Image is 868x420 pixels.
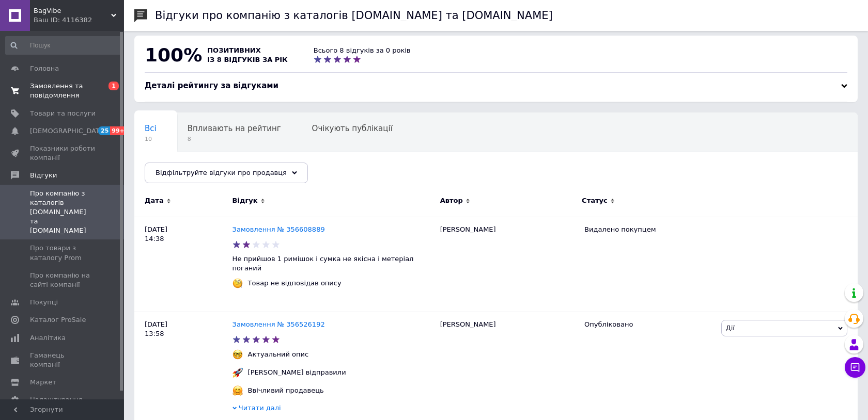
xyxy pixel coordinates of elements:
span: 99+ [110,126,127,135]
span: Аналітика [30,333,66,343]
span: Відфільтруйте відгуки про продавця [156,169,287,176]
div: [DATE] 14:38 [134,217,233,312]
span: 8 [188,135,281,143]
span: із 8 відгуків за рік [207,56,288,63]
h1: Відгуки про компанію з каталогів [DOMAIN_NAME] та [DOMAIN_NAME] [155,9,553,22]
div: Товар не відповідав опису [245,279,344,288]
span: 25 [98,126,110,135]
span: Впливають на рейтинг [188,124,281,133]
span: Опубліковані без комен... [145,163,250,172]
span: Про товари з каталогу Prom [30,244,96,262]
span: Всі [145,124,157,133]
span: Відгук [233,196,258,205]
span: позитивних [207,46,261,54]
div: [PERSON_NAME] [435,217,579,312]
a: Замовлення № 356526192 [233,320,325,328]
span: Гаманець компанії [30,351,96,369]
span: Налаштування [30,395,83,405]
div: Видалено покупцем [584,225,713,234]
button: Чат з покупцем [845,357,865,378]
img: :nerd_face: [233,349,243,360]
input: Пошук [5,36,122,55]
div: Актуальний опис [245,350,312,359]
div: Читати далі [233,403,435,415]
a: Замовлення № 356608889 [233,225,325,233]
span: Товари та послуги [30,109,96,118]
span: Каталог ProSale [30,315,86,325]
span: Автор [440,196,463,205]
span: 1 [109,82,119,90]
span: Показники роботи компанії [30,144,96,163]
span: Про компанію на сайті компанії [30,271,96,289]
span: BagVibe [34,6,111,15]
span: Маркет [30,378,56,387]
span: Читати далі [239,404,281,412]
span: Дії [726,324,735,332]
span: Покупці [30,298,58,307]
div: Опубліковані без коментаря [134,152,270,191]
div: Ввічливий продавець [245,386,327,395]
span: Статус [582,196,608,205]
span: [DEMOGRAPHIC_DATA] [30,126,106,136]
p: Не прийшов 1 римішок і сумка не якісна і метеріал поганий [233,254,435,273]
img: :face_with_monocle: [233,278,243,288]
div: Ваш ID: 4116382 [34,15,124,25]
div: [PERSON_NAME] відправили [245,368,349,377]
span: Дата [145,196,164,205]
div: Деталі рейтингу за відгуками [145,80,847,91]
span: Очікують публікації [312,124,393,133]
span: Замовлення та повідомлення [30,82,96,100]
div: Опубліковано [584,320,713,329]
img: :rocket: [233,367,243,378]
span: Про компанію з каталогів [DOMAIN_NAME] та [DOMAIN_NAME] [30,189,96,236]
span: Головна [30,64,59,73]
div: Всього 8 відгуків за 0 років [314,46,411,55]
span: Деталі рейтингу за відгуками [145,81,278,90]
span: Відгуки [30,171,57,180]
span: 10 [145,135,157,143]
span: 100% [145,44,202,66]
img: :hugging_face: [233,385,243,396]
